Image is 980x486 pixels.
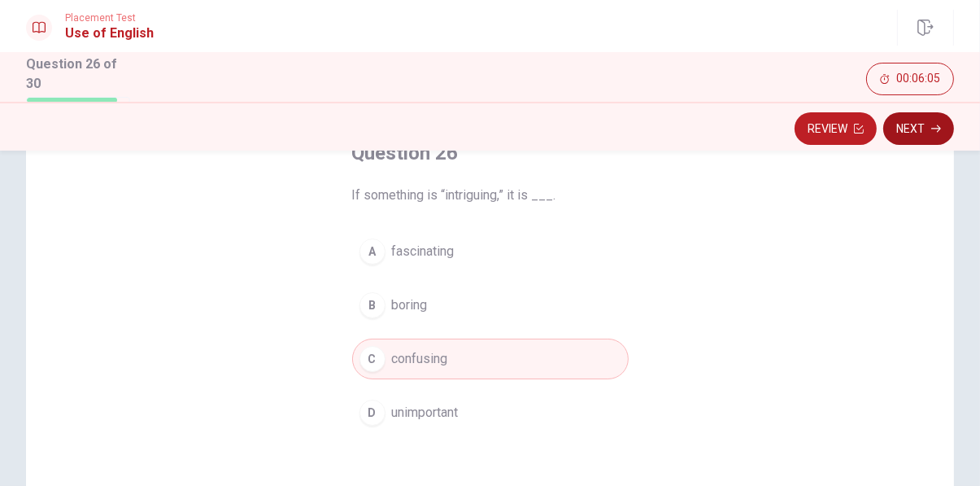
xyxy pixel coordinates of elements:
[896,72,940,85] span: 00:06:05
[359,292,385,318] div: B
[352,231,629,272] button: Afascinating
[352,140,629,166] h4: Question 26
[26,55,130,94] h1: Question 26 of 30
[866,63,954,95] button: 00:06:05
[392,242,455,261] span: fascinating
[352,392,629,433] button: Dunimportant
[392,296,428,315] span: boring
[883,112,954,145] button: Next
[795,112,877,145] button: Review
[359,400,385,426] div: D
[392,403,459,423] span: unimportant
[392,349,448,369] span: confusing
[65,12,154,24] span: Placement Test
[359,239,385,265] div: A
[352,339,629,379] button: Cconfusing
[359,346,385,372] div: C
[352,285,629,326] button: Bboring
[352,186,629,205] span: If something is “intriguing,” it is ___.
[65,24,154,43] h1: Use of English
